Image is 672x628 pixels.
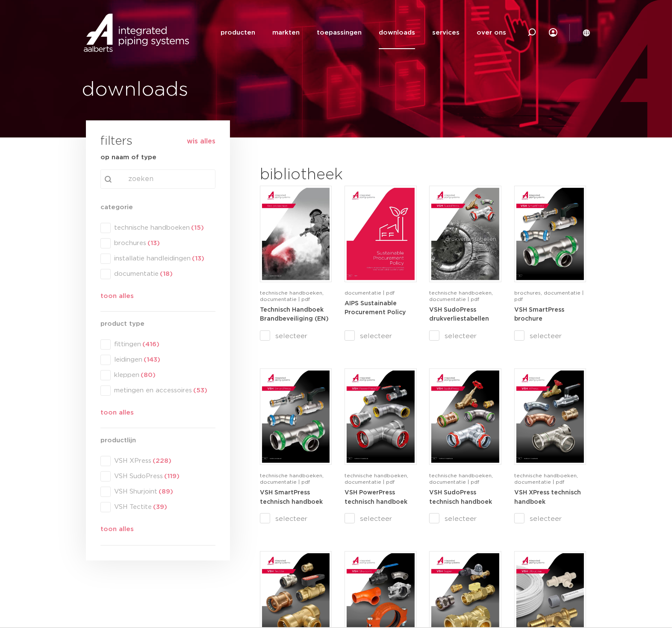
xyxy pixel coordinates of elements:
[429,290,493,302] span: technische handboeken, documentatie | pdf
[514,514,586,524] label: selecteer
[260,489,323,505] a: VSH SmartPress technisch handboek
[431,188,499,280] img: VSH-SudoPress_A4PLT_5007706_2024-2.0_NL-pdf.jpg
[429,514,501,524] label: selecteer
[221,16,506,49] nav: Menu
[260,307,329,322] strong: Technisch Handboek Brandbeveiliging (EN)
[431,371,499,463] img: VSH-SudoPress_A4TM_5001604-2023-3.0_NL-pdf.jpg
[347,188,414,280] img: Aips_A4Sustainable-Procurement-Policy_5011446_EN-pdf.jpg
[429,489,492,505] a: VSH SudoPress technisch handboek
[345,290,395,295] span: documentatie | pdf
[345,489,407,505] a: VSH PowerPress technisch handboek
[514,473,578,485] span: technische handboeken, documentatie | pdf
[260,514,332,524] label: selecteer
[514,490,581,505] strong: VSH XPress technisch handboek
[514,307,564,322] a: VSH SmartPress brochure
[429,307,489,322] a: VSH SudoPress drukverliestabellen
[260,290,324,302] span: technische handboeken, documentatie | pdf
[345,490,407,505] strong: VSH PowerPress technisch handboek
[345,300,406,316] a: AIPS Sustainable Procurement Policy
[514,290,584,302] span: brochures, documentatie | pdf
[514,489,581,505] a: VSH XPress technisch handboek
[429,331,501,341] label: selecteer
[429,473,493,485] span: technische handboeken, documentatie | pdf
[432,16,460,49] a: services
[516,188,584,280] img: VSH-SmartPress_A4Brochure-5008016-2023_2.0_NL-pdf.jpg
[260,473,324,485] span: technische handboeken, documentatie | pdf
[514,307,564,322] strong: VSH SmartPress brochure
[379,16,415,49] a: downloads
[272,16,300,49] a: markten
[260,165,412,185] h2: bibliotheek
[100,154,156,161] strong: op naam of type
[82,76,332,104] h1: downloads
[260,490,323,505] strong: VSH SmartPress technisch handboek
[514,331,586,341] label: selecteer
[429,307,489,322] strong: VSH SudoPress drukverliestabellen
[345,514,416,524] label: selecteer
[317,16,362,49] a: toepassingen
[221,16,255,49] a: producten
[429,490,492,505] strong: VSH SudoPress technisch handboek
[260,331,332,341] label: selecteer
[477,16,506,49] a: over ons
[516,371,584,463] img: VSH-XPress_A4TM_5008762_2025_4.1_NL-pdf.jpg
[345,331,416,341] label: selecteer
[100,131,133,152] h3: filters
[345,473,408,485] span: technische handboeken, documentatie | pdf
[262,371,330,463] img: VSH-SmartPress_A4TM_5009301_2023_2.0-EN-pdf.jpg
[262,188,330,280] img: FireProtection_A4TM_5007915_2025_2.0_EN-pdf.jpg
[347,371,414,463] img: VSH-PowerPress_A4TM_5008817_2024_3.1_NL-pdf.jpg
[260,307,329,322] a: Technisch Handboek Brandbeveiliging (EN)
